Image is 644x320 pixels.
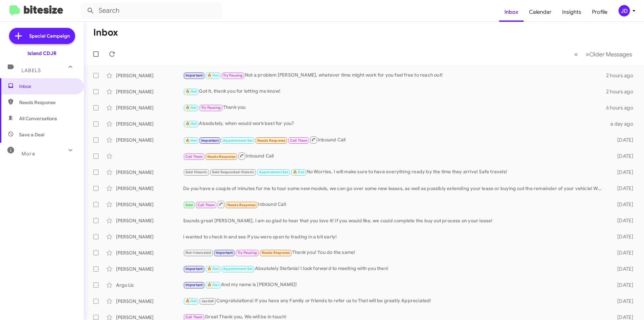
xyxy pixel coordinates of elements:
[28,50,57,57] div: Island CDJR
[185,122,197,126] span: 🔥 Hot
[183,152,606,160] div: Inbound Call
[116,88,183,95] div: [PERSON_NAME]
[589,51,632,58] span: Older Messages
[257,138,286,143] span: Needs Response
[116,169,183,176] div: [PERSON_NAME]
[116,217,183,224] div: [PERSON_NAME]
[201,138,219,143] span: Important
[183,200,606,209] div: Inbound Call
[582,47,636,61] button: Next
[19,99,76,106] span: Needs Response
[524,2,557,22] a: Calendar
[116,266,183,272] div: [PERSON_NAME]
[606,104,639,111] div: 6 hours ago
[116,249,183,256] div: [PERSON_NAME]
[606,217,639,224] div: [DATE]
[183,217,606,224] div: Sounds great [PERSON_NAME], I am so glad to hear that you love it! If you would like, we could co...
[227,203,256,207] span: Needs Response
[19,83,76,90] span: Inbox
[606,233,639,240] div: [DATE]
[93,27,118,38] h1: Inbox
[259,170,288,174] span: Appointment Set
[606,153,639,159] div: [DATE]
[574,50,578,58] span: «
[116,298,183,305] div: [PERSON_NAME]
[606,282,639,288] div: [DATE]
[207,73,219,78] span: 🔥 Hot
[183,185,606,192] div: Do you have a couple of minutes for me to tour some new models, we can go over some new leases, a...
[619,5,630,16] div: JD
[237,250,257,255] span: Try Pausing
[81,3,222,19] input: Search
[19,131,44,138] span: Save a Deal
[216,250,233,255] span: Important
[185,267,203,271] span: Important
[606,266,639,272] div: [DATE]
[183,297,606,305] div: Congratulations! If you have any Family or friends to refer us to That will be greatly Appreciated!
[185,283,203,287] span: Important
[223,267,253,271] span: Appointment Set
[223,138,253,143] span: Appointment Set
[116,282,183,288] div: Argo Llc
[586,50,589,58] span: »
[606,298,639,305] div: [DATE]
[183,168,606,176] div: No Worries, I will make sure to have everything ready by the time they arrive! Safe travels!
[606,121,639,127] div: a day ago
[183,281,606,289] div: And my name is [PERSON_NAME]!
[606,169,639,176] div: [DATE]
[183,136,606,144] div: Inbound Call
[185,315,203,319] span: Call Them
[183,233,606,240] div: I wanted to check in and see if you were open to trading in a bit early!
[183,72,606,79] div: Not a problem [PERSON_NAME], whatever time might work for you feel free to reach out!
[116,185,183,192] div: [PERSON_NAME]
[185,89,197,94] span: 🔥 Hot
[606,72,639,79] div: 2 hours ago
[185,73,203,78] span: Important
[185,138,197,143] span: 🔥 Hot
[570,47,582,61] button: Previous
[183,104,606,111] div: Thank you
[21,67,41,74] span: Labels
[19,115,57,122] span: All Conversations
[201,299,214,303] span: Jaydah
[499,2,524,22] a: Inbox
[293,170,304,174] span: 🔥 Hot
[207,267,219,271] span: 🔥 Hot
[183,88,606,95] div: Got it, thank you for letting me know!
[9,28,75,44] a: Special Campaign
[183,120,606,128] div: Absolutely, when would work best for you?
[606,88,639,95] div: 2 hours ago
[201,105,221,110] span: Try Pausing
[185,299,197,303] span: 🔥 Hot
[183,265,606,273] div: Absolutely Stefania! I look forward to meeting with you then!
[116,104,183,111] div: [PERSON_NAME]
[212,170,255,174] span: Sold Responded Historic
[198,203,215,207] span: Call Them
[207,154,236,159] span: Needs Response
[183,249,606,257] div: Thank you! You do the same!
[606,137,639,143] div: [DATE]
[116,121,183,127] div: [PERSON_NAME]
[290,138,308,143] span: Call Them
[185,105,197,110] span: 🔥 Hot
[606,249,639,256] div: [DATE]
[116,201,183,208] div: [PERSON_NAME]
[116,233,183,240] div: [PERSON_NAME]
[606,185,639,192] div: [DATE]
[185,250,211,255] span: Not-Interested
[207,283,219,287] span: 🔥 Hot
[613,5,637,16] button: JD
[587,2,613,22] a: Profile
[21,151,35,157] span: More
[185,154,203,159] span: Call Them
[223,73,243,78] span: Try Pausing
[29,33,70,39] span: Special Campaign
[571,47,636,61] nav: Page navigation example
[185,170,208,174] span: Sold Historic
[557,2,587,22] a: Insights
[262,250,290,255] span: Needs Response
[116,72,183,79] div: [PERSON_NAME]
